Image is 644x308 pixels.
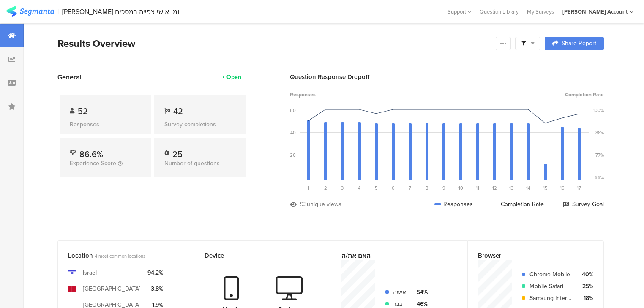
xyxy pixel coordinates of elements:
[307,200,341,209] div: unique views
[290,91,316,98] span: Responses
[341,251,443,260] div: האם את/ה
[62,8,181,16] div: [PERSON_NAME] יומן אישי צפייה במסכים
[79,148,103,161] span: 86.6%
[57,7,59,16] div: |
[172,148,183,156] div: 25
[147,284,163,293] div: 3.8%
[595,152,604,158] div: 77%
[595,129,604,136] div: 88%
[565,91,604,98] span: Completion Rate
[392,185,395,191] span: 6
[147,268,163,277] div: 94.2%
[529,270,572,279] div: Chrome Mobile
[290,72,604,82] div: Question Response Dropoff
[492,185,497,191] span: 12
[164,159,220,168] span: Number of questions
[448,5,471,18] div: Support
[426,185,428,191] span: 8
[290,129,296,136] div: 40
[205,251,306,260] div: Device
[324,185,327,191] span: 2
[476,185,479,191] span: 11
[393,288,406,297] div: אישה
[529,282,572,291] div: Mobile Safari
[434,200,473,209] div: Responses
[57,36,491,51] div: Results Overview
[579,294,593,303] div: 18%
[6,6,54,17] img: segmanta logo
[492,200,544,209] div: Completion Rate
[560,185,565,191] span: 16
[375,185,378,191] span: 5
[442,185,445,191] span: 9
[523,8,558,16] a: My Surveys
[226,73,241,82] div: Open
[579,270,593,279] div: 40%
[83,284,141,293] div: [GEOGRAPHIC_DATA]
[290,152,296,158] div: 20
[358,185,360,191] span: 4
[173,105,183,117] span: 42
[529,294,572,303] div: Samsung Internet
[526,185,530,191] span: 14
[70,159,116,168] span: Experience Score
[341,185,344,191] span: 3
[164,120,235,129] div: Survey completions
[509,185,513,191] span: 13
[83,268,97,277] div: Israel
[70,120,141,129] div: Responses
[593,107,604,114] div: 100%
[290,107,296,114] div: 60
[563,200,604,209] div: Survey Goal
[95,253,145,259] span: 4 most common locations
[308,185,309,191] span: 1
[475,8,523,16] a: Question Library
[300,200,307,209] div: 93
[409,185,411,191] span: 7
[562,41,596,46] span: Share Report
[579,282,593,291] div: 25%
[478,251,579,260] div: Browser
[577,185,581,191] span: 17
[78,105,88,117] span: 52
[413,288,428,297] div: 54%
[595,174,604,181] div: 66%
[68,251,170,260] div: Location
[562,8,628,16] div: [PERSON_NAME] Account
[57,72,82,82] span: General
[458,185,463,191] span: 10
[543,185,548,191] span: 15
